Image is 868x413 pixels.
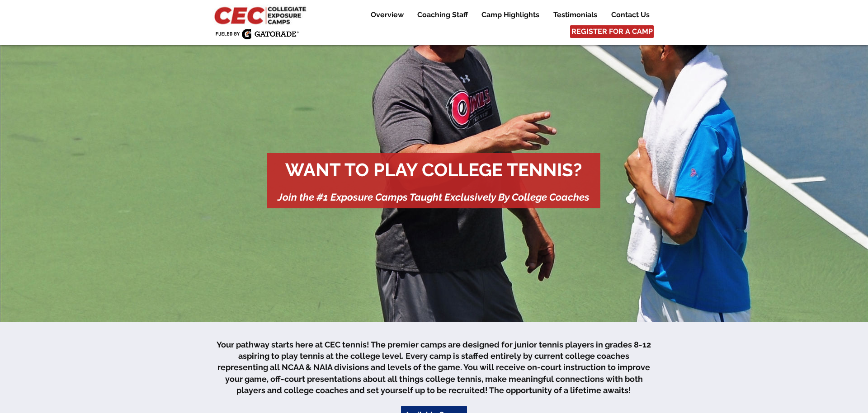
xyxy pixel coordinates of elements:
p: Testimonials [549,9,602,20]
p: Camp Highlights [477,9,544,20]
a: Contact Us [604,9,656,20]
img: CEC Logo Primary_edited.jpg [212,5,310,25]
nav: Site [357,9,656,20]
a: Overview [364,9,410,20]
a: Camp Highlights [475,9,546,20]
span: Join the #1 Exposure Camps Taught Exclusively By College Coaches [278,191,590,203]
img: Fueled by Gatorade.png [215,28,299,39]
p: Coaching Staff [413,9,472,20]
p: Contact Us [607,9,654,20]
a: REGISTER FOR A CAMP [570,25,654,38]
a: Coaching Staff [410,9,474,20]
span: WANT TO PLAY COLLEGE TENNIS? [285,159,582,180]
a: Testimonials [547,9,604,20]
p: Overview [366,9,408,20]
span: Your pathway starts here at CEC tennis! The premier camps are designed for junior tennis players ... [217,340,651,395]
span: REGISTER FOR A CAMP [571,27,653,37]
